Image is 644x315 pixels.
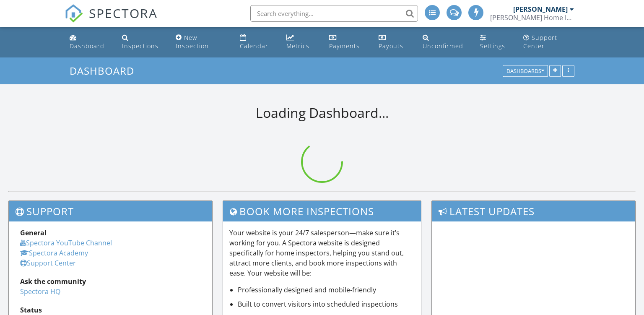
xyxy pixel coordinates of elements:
input: Search everything... [250,5,418,22]
a: New Inspection [172,30,230,54]
span: SPECTORA [89,4,158,22]
div: Settings [480,42,505,50]
div: Ask the community [20,276,201,286]
a: Dashboard [66,30,112,54]
div: Dashboards [506,68,544,74]
a: Calendar [236,30,276,54]
a: Metrics [283,30,319,54]
a: Dashboard [70,64,141,78]
div: Support Center [523,34,557,50]
p: Your website is your 24/7 salesperson—make sure it’s working for you. A Spectora website is desig... [229,228,415,278]
strong: General [20,228,47,237]
div: Unconfirmed [423,42,463,50]
h3: Book More Inspections [223,201,421,221]
div: Payments [329,42,360,50]
a: Support Center [20,258,76,268]
a: Spectora Academy [20,248,88,258]
li: Professionally designed and mobile-friendly [238,285,415,295]
a: SPECTORA [65,11,158,29]
button: Dashboards [503,65,548,77]
a: Unconfirmed [419,30,470,54]
div: Dashboard [70,42,104,50]
div: Hanson Home Inspections [490,13,574,22]
div: Status [20,305,201,315]
div: Calendar [240,42,268,50]
h3: Support [9,201,212,221]
a: Payouts [375,30,413,54]
div: [PERSON_NAME] [513,5,568,13]
img: The Best Home Inspection Software - Spectora [65,4,83,23]
h3: Latest Updates [432,201,635,221]
a: Support Center [520,30,578,54]
div: Inspections [122,42,158,50]
div: Payouts [379,42,403,50]
li: Built to convert visitors into scheduled inspections [238,299,415,309]
div: New Inspection [176,34,209,50]
a: Payments [326,30,368,54]
div: Metrics [286,42,309,50]
a: Spectora HQ [20,287,60,296]
a: Spectora YouTube Channel [20,238,112,247]
a: Settings [477,30,513,54]
a: Inspections [119,30,166,54]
